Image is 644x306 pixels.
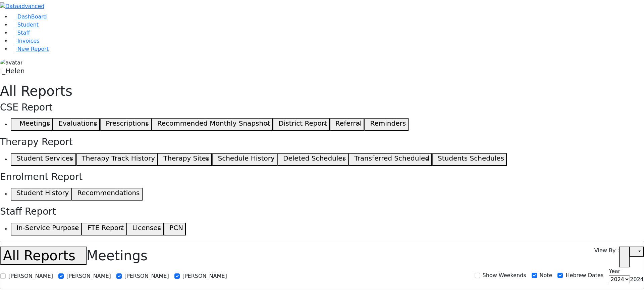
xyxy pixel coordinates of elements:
[53,118,100,131] button: Evaluations
[438,154,504,162] h5: Students Schedules
[11,21,39,28] a: Student
[278,119,327,127] h5: District Report
[11,153,76,166] button: Student Services
[277,153,348,166] button: Deleted Schedules
[16,154,73,162] h5: Student Services
[152,118,273,131] button: Recommended Monthly Snapshot
[11,223,82,235] button: In-Service Purpose
[218,154,275,162] h5: Schedule History
[16,224,79,232] h5: In-Service Purpose
[182,272,227,280] label: [PERSON_NAME]
[124,272,169,280] label: [PERSON_NAME]
[432,153,507,166] button: Students Schedules
[17,38,40,44] span: Invoices
[100,118,151,131] button: Prescriptions
[66,272,111,280] label: [PERSON_NAME]
[630,276,644,282] span: 2024
[11,46,49,52] a: New Report
[11,38,40,44] a: Invoices
[0,247,87,265] button: All Reports
[540,271,552,279] label: Note
[17,46,49,52] span: New Report
[330,118,365,131] button: Referral
[58,119,97,127] h5: Evaluations
[163,154,209,162] h5: Therapy Sites
[87,224,124,232] h5: FTE Report
[157,119,270,127] h5: Recommended Monthly Snapshot
[11,188,71,201] button: Student History
[132,224,161,232] h5: Licenses
[11,118,53,131] button: Meetings
[19,119,50,127] h5: Meetings
[71,188,142,201] button: Recommendations
[82,223,126,235] button: FTE Report
[566,271,603,279] label: Hebrew Dates
[76,153,158,166] button: Therapy Track History
[283,154,346,162] h5: Deleted Schedules
[273,118,330,131] button: District Report
[17,13,47,20] span: DashBoard
[169,224,183,232] h5: PCN
[370,119,406,127] h5: Reminders
[77,189,140,197] h5: Recommendations
[8,272,53,280] label: [PERSON_NAME]
[364,118,409,131] button: Reminders
[158,153,212,166] button: Therapy Sites
[16,189,69,197] h5: Student History
[594,247,619,267] label: View By :
[0,247,148,265] h1: Meetings
[126,223,164,235] button: Licenses
[11,13,47,20] a: DashBoard
[483,271,526,279] label: Show Weekends
[609,267,620,275] label: Year
[335,119,362,127] h5: Referral
[17,21,39,28] span: Student
[164,223,186,235] button: PCN
[354,154,429,162] h5: Transferred Scheduled
[106,119,149,127] h5: Prescriptions
[17,30,30,36] span: Staff
[348,153,432,166] button: Transferred Scheduled
[82,154,155,162] h5: Therapy Track History
[11,30,30,36] a: Staff
[212,153,277,166] button: Schedule History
